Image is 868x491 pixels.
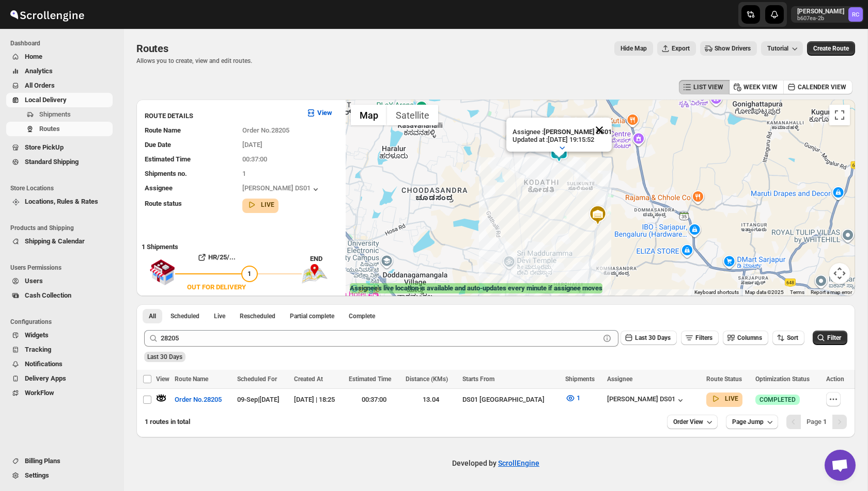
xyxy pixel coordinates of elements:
[6,454,113,468] button: Billing Plans
[706,375,742,383] span: Route Status
[452,458,539,468] p: Developed by
[761,41,803,56] button: Tutorial
[700,41,757,56] button: Show Drivers
[261,201,274,208] b: LIVE
[317,109,332,117] b: View
[743,83,778,91] span: WEEK VIEW
[790,289,804,295] a: Terms (opens in new tab)
[39,125,60,133] span: Routes
[6,234,113,249] button: Shipping & Calendar
[25,346,51,353] span: Tracking
[242,141,262,149] span: [DATE]
[737,334,762,341] span: Columns
[25,277,43,285] span: Users
[732,418,764,426] span: Page Jump
[695,334,712,341] span: Filters
[25,360,63,368] span: Notifications
[145,418,190,425] span: 1 routes in total
[6,64,113,78] button: Analytics
[823,418,827,425] b: 1
[673,418,703,426] span: Order View
[807,418,827,425] span: Page
[825,450,856,481] div: Open chat
[349,395,399,405] div: 00:37:00
[587,118,612,142] button: Close
[237,375,277,383] span: Scheduled For
[577,394,580,402] span: 1
[136,57,252,65] p: Allows you to create, view and edit routes.
[462,375,494,383] span: Starts From
[25,158,79,166] span: Standard Shipping
[848,7,863,22] span: Rahul Chopra
[6,468,113,483] button: Settings
[240,312,275,320] span: Rescheduled
[290,312,334,320] span: Partial complete
[39,110,71,118] span: Shipments
[783,80,853,94] button: CALENDER VIEW
[693,83,723,91] span: LIST VIEW
[25,237,85,245] span: Shipping & Calendar
[565,375,595,383] span: Shipments
[149,252,175,292] img: shop.svg
[827,334,841,341] span: Filter
[6,328,113,342] button: Widgets
[145,170,187,177] span: Shipments no.
[25,291,71,299] span: Cash Collection
[797,7,844,15] p: [PERSON_NAME]
[214,312,225,320] span: Live
[25,331,49,339] span: Widgets
[187,282,246,292] div: OUT FOR DELIVERY
[294,375,323,383] span: Created At
[6,371,113,386] button: Delivery Apps
[657,41,696,56] button: Export
[145,141,171,149] span: Due Date
[147,353,182,361] span: Last 30 Days
[175,249,258,266] button: HR/25/...
[25,67,53,75] span: Analytics
[294,395,343,405] div: [DATE] | 18:25
[25,96,67,104] span: Local Delivery
[302,264,328,284] img: trip_end.png
[10,224,117,232] span: Products and Shipping
[349,312,375,320] span: Complete
[694,289,739,296] button: Keyboard shortcuts
[725,395,738,402] b: LIVE
[6,357,113,371] button: Notifications
[237,396,280,403] span: 09-Sep | [DATE]
[829,263,850,284] button: Map camera controls
[406,375,448,383] span: Distance (KMs)
[6,288,113,303] button: Cash Collection
[145,111,298,121] h3: ROUTE DETAILS
[25,198,98,205] span: Locations, Rules & Rates
[710,394,738,404] button: LIVE
[300,105,338,121] button: View
[350,283,602,293] label: Assignee's live location is available and auto-updates every minute if assignee moves
[145,184,173,192] span: Assignee
[755,375,810,383] span: Optimization Status
[723,331,768,345] button: Columns
[348,283,382,296] a: Open this area in Google Maps (opens a new window)
[6,386,113,400] button: WorkFlow
[387,105,438,125] button: Show satellite imagery
[6,122,113,136] button: Routes
[247,270,251,277] span: 1
[351,105,387,125] button: Show street map
[25,471,49,479] span: Settings
[745,289,784,295] span: Map data ©2025
[161,330,600,347] input: Press enter after typing | Search Eg. Order No.28205
[242,184,321,194] div: [PERSON_NAME] DS01
[760,396,796,404] span: COMPLETED
[25,374,66,382] span: Delivery Apps
[798,83,846,91] span: CALENDER VIEW
[175,375,208,383] span: Route Name
[513,136,612,143] p: Updated at : [DATE] 19:15:52
[25,81,55,89] span: All Orders
[25,53,42,60] span: Home
[513,128,612,136] p: Assignee :
[10,264,117,272] span: Users Permissions
[242,126,289,134] span: Order No.28205
[607,395,686,405] button: [PERSON_NAME] DS01
[621,331,677,345] button: Last 30 Days
[621,44,647,53] span: Hide Map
